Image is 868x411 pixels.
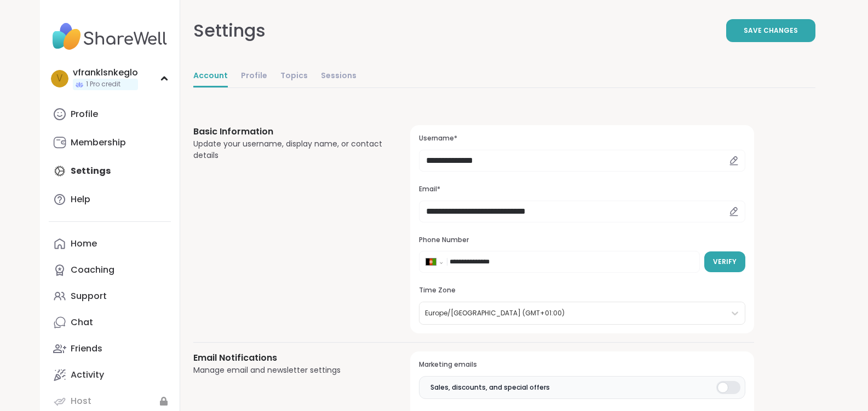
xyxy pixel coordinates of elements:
[713,257,737,267] span: Verify
[71,369,104,381] div: Activity
[193,365,384,376] div: Manage email and newsletter settings
[71,290,107,302] div: Support
[419,360,745,369] h3: Marketing emails
[71,137,126,149] div: Membership
[49,186,171,213] a: Help
[71,264,114,276] div: Coaching
[73,67,138,79] div: vfranklsnkeglo
[71,343,102,355] div: Friends
[704,251,745,272] button: Verify
[193,138,384,161] div: Update your username, display name, or contact details
[49,283,171,309] a: Support
[419,134,745,143] h3: Username*
[86,80,120,89] span: 1 Pro credit
[193,351,384,365] h3: Email Notifications
[49,130,171,156] a: Membership
[71,108,98,120] div: Profile
[71,238,97,250] div: Home
[419,185,745,194] h3: Email*
[49,101,171,127] a: Profile
[193,125,384,138] h3: Basic Information
[71,395,91,407] div: Host
[193,66,228,87] a: Account
[241,66,267,87] a: Profile
[744,26,798,36] span: Save Changes
[726,19,815,42] button: Save Changes
[193,17,266,44] div: Settings
[280,66,308,87] a: Topics
[71,316,93,328] div: Chat
[321,66,357,87] a: Sessions
[49,17,171,56] img: ShareWell Nav Logo
[49,362,171,388] a: Activity
[49,231,171,257] a: Home
[430,383,550,392] span: Sales, discounts, and special offers
[71,193,90,205] div: Help
[49,257,171,283] a: Coaching
[419,236,745,245] h3: Phone Number
[49,336,171,362] a: Friends
[56,72,62,86] span: v
[419,286,745,295] h3: Time Zone
[49,309,171,336] a: Chat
